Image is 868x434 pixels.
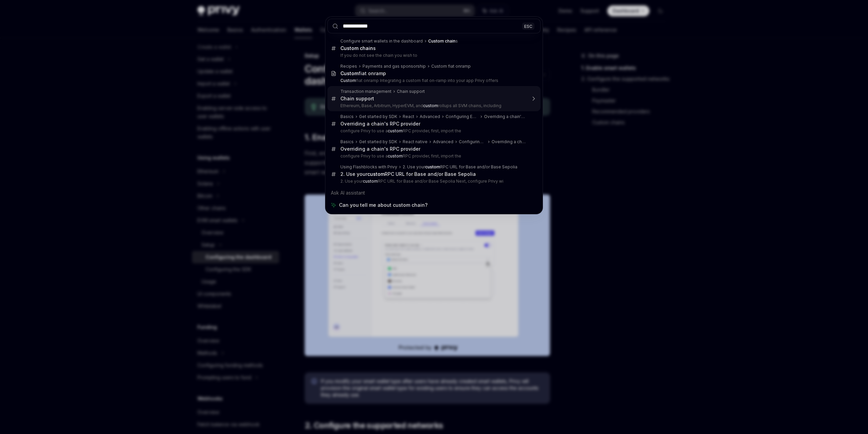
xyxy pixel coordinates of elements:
div: 2. Use your RPC URL for Base and/or Base Sepolia [340,171,476,177]
div: fiat onramp [340,70,386,77]
p: Ethereum, Base, Arbitrum, HyperEVM, and rollups all SVM chains, including [340,103,526,108]
div: Payments and gas sponsorship [363,64,426,69]
div: Overriding a chain's RPC provider [340,146,420,152]
b: custom [425,164,440,169]
b: custom [388,128,403,133]
div: Configure smart wallets in the dashboard [340,38,423,44]
div: Ask AI assistant [327,187,541,199]
b: custom [388,153,403,158]
div: Advanced [420,114,440,119]
b: custom [363,179,378,184]
b: Custom chain [428,38,455,44]
div: Transaction management [340,89,391,94]
div: s [428,38,458,44]
div: Using Flashblocks with Privy [340,164,397,170]
div: Basics [340,139,354,145]
div: Overriding a chain's RPC provider [340,121,420,127]
div: Basics [340,114,354,119]
div: Recipes [340,64,357,69]
b: custom [367,171,385,177]
div: Chain support [340,96,374,102]
p: configure Privy to use a RPC provider, first, import the [340,153,526,159]
div: Overriding a chain's RPC provider [492,139,526,145]
div: Get started by SDK [359,139,397,145]
b: Custom chain [340,45,373,51]
div: Advanced [433,139,453,145]
p: configure Privy to use a RPC provider, first, import the [340,128,526,134]
div: Configuring EVM networks [446,114,479,119]
p: 2. Use your RPC URL for Base and/or Base Sepolia Next, configure Privy wi [340,179,526,184]
p: If you do not see the chain you wish to [340,53,526,58]
div: Get started by SDK [359,114,397,119]
div: s [340,45,376,51]
div: React [403,114,414,119]
div: 2. Use your RPC URL for Base and/or Base Sepolia [403,164,517,170]
b: custom [423,103,438,108]
div: Overriding a chain's RPC provider [484,114,526,119]
b: Custom [340,70,358,76]
div: Configuring EVM networks [459,139,486,145]
div: ESC [522,22,534,30]
div: Custom fiat onramp [431,64,471,69]
span: Can you tell me about custom chain? [339,202,428,208]
p: fiat onramp Integrating a custom fiat on-ramp into your app Privy offers [340,78,526,83]
div: Chain support [397,89,425,94]
div: React native [403,139,428,145]
b: Custom [340,78,356,83]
